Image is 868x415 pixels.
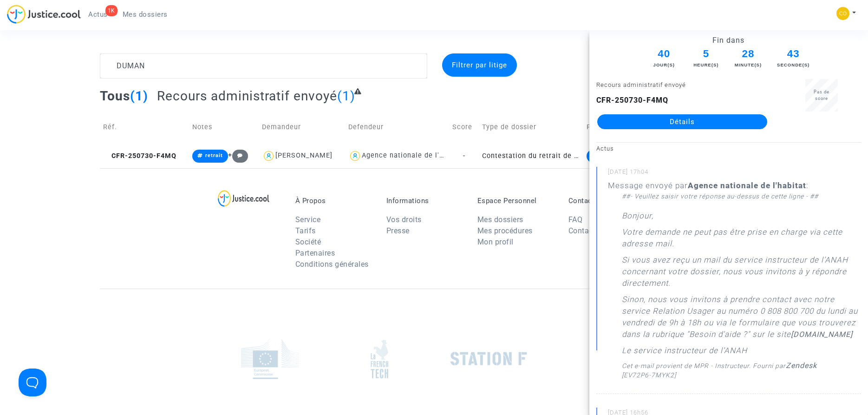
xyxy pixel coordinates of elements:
[189,111,258,144] td: Notes
[647,62,681,68] div: Jour(s)
[692,46,719,62] span: 5
[88,10,108,19] span: Actus
[100,111,189,144] td: Réf.
[622,371,676,379] span: [EV72P6-7MYK2]
[568,215,583,224] a: FAQ
[295,226,316,235] a: Tarifs
[100,88,130,104] span: Tous
[241,339,299,379] img: europe_commision.png
[228,151,248,159] span: +
[157,88,337,104] span: Recours administratif envoyé
[295,237,321,246] a: Société
[295,215,321,224] a: Service
[477,215,523,224] a: Mes dossiers
[386,226,410,235] a: Presse
[777,46,810,62] span: 43
[622,210,653,226] p: Bonjour,
[608,168,861,180] small: [DATE] 17h04
[596,145,614,152] small: Actus
[345,111,449,144] td: Defendeur
[608,180,861,380] div: Message envoyé par :
[205,152,223,158] span: retrait
[450,352,527,366] img: stationf.png
[103,152,176,160] span: CFR-250730-F4MQ
[362,152,464,159] div: Agence nationale de l'habitat
[777,62,810,68] div: Seconde(s)
[731,62,765,68] div: Minute(s)
[622,361,861,370] div: Cet e-mail provient de MPR - Instructeur. Fourni par
[622,226,861,254] p: Votre demande ne peut pas être prise en charge via cette adresse mail.
[596,96,668,105] b: CFR-250730-F4MQ
[81,7,115,21] a: 1KActus
[622,294,861,345] p: Sinon, nous vous invitons à prendre contact avec notre service Relation Usager au numéro 0 808 80...
[583,111,675,144] td: Phase
[19,369,46,396] iframe: Help Scout Beacon - Open
[568,197,646,205] p: Contact
[479,144,583,168] td: Contestation du retrait de [PERSON_NAME] par l'ANAH (mandataire)
[295,260,369,269] a: Conditions générales
[688,181,806,190] b: Agence nationale de l'habitat
[622,191,861,201] div: ##- Veuillez saisir votre réponse au-dessus de cette ligne - ##
[449,111,479,144] td: Score
[786,361,817,370] a: Zendesk
[791,330,853,339] a: [DOMAIN_NAME]
[259,111,345,144] td: Demandeur
[130,88,148,104] span: (1)
[597,114,767,129] a: Détails
[452,61,507,69] span: Filtrer par litige
[386,215,422,224] a: Vos droits
[836,7,849,20] img: 5a13cfc393247f09c958b2f13390bacc
[262,149,275,163] img: icon-user.svg
[479,111,583,144] td: Type de dossier
[477,237,514,246] a: Mon profil
[386,197,463,205] p: Informations
[568,226,596,235] a: Contact
[371,339,388,379] img: french_tech.png
[692,62,719,68] div: Heure(s)
[123,10,168,19] span: Mes dossiers
[587,150,661,163] div: Recours administratif
[647,46,681,62] span: 40
[295,197,372,205] p: À Propos
[814,89,829,101] span: Pas de score
[295,249,335,257] a: Partenaires
[275,152,333,159] div: [PERSON_NAME]
[641,35,816,46] div: Fin dans
[337,88,355,104] span: (1)
[596,81,686,88] small: Recours administratif envoyé
[348,149,362,163] img: icon-user.svg
[731,46,765,62] span: 28
[463,152,465,160] span: -
[105,5,117,16] div: 1K
[477,197,555,205] p: Espace Personnel
[622,345,747,361] p: Le service instructeur de l’ANAH
[218,190,269,207] img: logo-lg.svg
[115,7,175,21] a: Mes dossiers
[477,226,533,235] a: Mes procédures
[622,254,861,294] p: Si vous avez reçu un mail du service instructeur de l’ANAH concernant votre dossier, nous vous in...
[7,5,81,24] img: jc-logo.svg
